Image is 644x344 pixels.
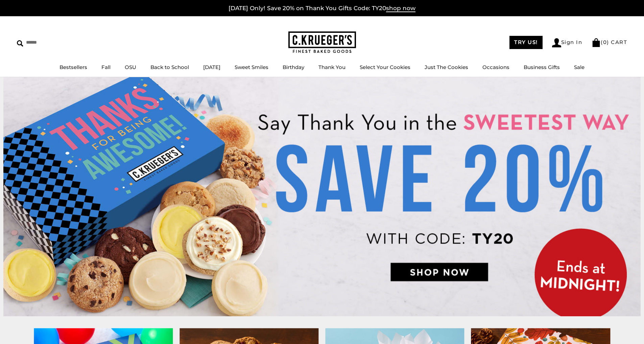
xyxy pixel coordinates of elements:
a: [DATE] [203,64,220,70]
a: Sign In [552,38,582,47]
a: Back to School [150,64,189,70]
img: Account [552,38,561,47]
a: OSU [125,64,136,70]
a: [DATE] Only! Save 20% on Thank You Gifts Code: TY20shop now [229,5,415,12]
a: TRY US! [509,36,543,49]
a: Thank You [318,64,345,70]
input: Search [17,37,97,48]
span: 0 [603,39,607,45]
a: Sweet Smiles [235,64,268,70]
img: C.Krueger's Special Offer [3,77,641,316]
a: (0) CART [592,39,627,45]
a: Business Gifts [524,64,560,70]
a: Bestsellers [59,64,87,70]
img: Search [17,40,23,47]
a: Select Your Cookies [360,64,410,70]
a: Sale [574,64,585,70]
img: Bag [592,38,601,47]
a: Birthday [283,64,304,70]
img: C.KRUEGER'S [288,31,356,53]
iframe: Sign Up via Text for Offers [5,318,70,339]
a: Just The Cookies [425,64,468,70]
a: Occasions [482,64,509,70]
a: Fall [101,64,111,70]
span: shop now [386,5,415,12]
